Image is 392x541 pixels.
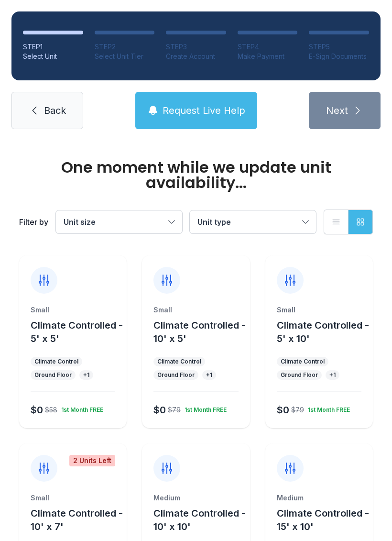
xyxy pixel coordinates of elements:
button: Climate Controlled - 10' x 7' [31,507,123,533]
span: Next [326,104,348,117]
span: Climate Controlled - 15' x 10' [277,508,369,532]
button: Climate Controlled - 10' x 5' [153,319,246,345]
div: $0 [31,403,43,417]
div: + 1 [83,371,89,379]
div: Create Account [166,52,226,61]
div: + 1 [329,371,336,379]
div: Medium [277,493,361,503]
div: Climate Control [157,358,201,365]
div: Filter by [19,216,48,228]
span: Climate Controlled - 10' x 10' [153,508,246,532]
span: Climate Controlled - 5' x 5' [31,320,123,344]
span: Unit type [197,217,231,227]
div: STEP 3 [166,42,226,52]
div: Select Unit [23,52,83,61]
div: Climate Control [281,358,325,365]
div: $0 [277,403,289,417]
div: STEP 5 [309,42,369,52]
div: 1st Month FREE [181,402,227,414]
button: Climate Controlled - 10' x 10' [153,507,246,533]
div: Small [277,305,361,315]
div: Select Unit Tier [95,52,155,61]
button: Unit type [190,210,316,233]
div: $79 [291,405,304,415]
div: 1st Month FREE [57,402,103,414]
div: 2 Units Left [69,455,115,466]
div: Small [153,305,238,315]
div: Ground Floor [157,371,195,379]
div: STEP 1 [23,42,83,52]
button: Climate Controlled - 5' x 10' [277,319,369,345]
div: $58 [45,405,57,415]
span: Climate Controlled - 5' x 10' [277,320,369,344]
div: Medium [153,493,238,503]
div: Ground Floor [34,371,72,379]
span: Unit size [64,217,96,227]
div: Climate Control [34,358,78,365]
div: Make Payment [238,52,298,61]
div: $0 [153,403,166,417]
div: 1st Month FREE [304,402,350,414]
span: Climate Controlled - 10' x 5' [153,320,246,344]
button: Unit size [56,210,182,233]
div: Small [31,493,115,503]
button: Climate Controlled - 15' x 10' [277,507,369,533]
span: Back [44,104,66,117]
div: $79 [168,405,181,415]
span: Climate Controlled - 10' x 7' [31,508,123,532]
button: Climate Controlled - 5' x 5' [31,319,123,345]
span: Request Live Help [163,104,245,117]
div: + 1 [206,371,212,379]
div: Ground Floor [281,371,318,379]
div: One moment while we update unit availability... [19,160,373,190]
div: STEP 2 [95,42,155,52]
div: Small [31,305,115,315]
div: E-Sign Documents [309,52,369,61]
div: STEP 4 [238,42,298,52]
